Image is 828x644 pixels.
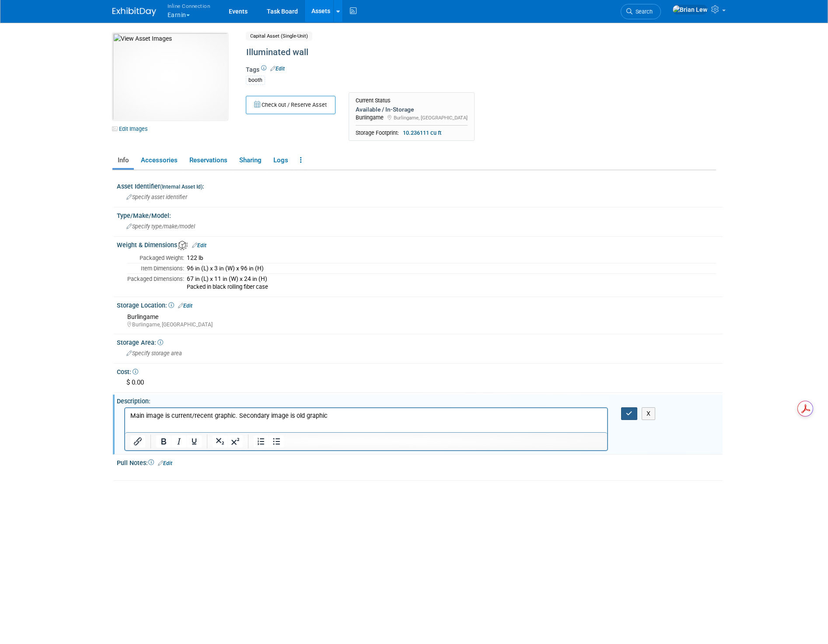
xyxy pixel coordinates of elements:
[126,223,195,230] span: Specify type/make/model
[112,153,134,168] a: Info
[187,435,202,448] button: Underline
[642,407,656,420] button: X
[126,350,182,357] span: Specify storage area
[125,408,608,432] iframe: Rich Text Area
[243,45,644,60] div: Illuminated wall
[246,31,312,41] span: Capital Asset (Single-Unit)
[187,275,716,283] div: 67 in (L) x 11 in (W) x 24 in (H)
[356,114,384,121] span: Burlingame
[400,129,444,137] span: 10.236111 cu ft
[130,435,145,448] button: Insert/edit link
[192,242,206,248] a: Edit
[156,435,171,448] button: Bold
[112,123,151,134] a: Edit Images
[672,5,708,14] img: Brian Lew
[187,283,716,290] div: Packed in black rolling fiber case
[171,435,186,448] button: Italic
[117,395,723,406] div: Description:
[123,376,716,389] div: $ 0.00
[117,180,723,191] div: Asset Identifier :
[246,96,335,114] button: Check out / Reserve Asset
[178,241,188,250] img: Asset Weight and Dimensions
[269,435,284,448] button: Bullet list
[117,339,163,346] span: Storage Area:
[136,153,182,168] a: Accessories
[234,153,266,168] a: Sharing
[394,115,468,121] span: Burlingame, [GEOGRAPHIC_DATA]
[158,460,172,466] a: Edit
[126,194,187,200] span: Specify asset identifier
[117,299,723,310] div: Storage Location:
[213,435,227,448] button: Subscript
[160,184,203,190] small: (Internal Asset Id)
[184,153,232,168] a: Reservations
[228,435,243,448] button: Superscript
[268,153,293,168] a: Logs
[127,253,184,263] td: Packaged Weight:
[270,66,285,72] a: Edit
[246,76,265,85] div: booth
[356,97,468,104] div: Current Status
[127,263,184,274] td: Item Dimensions:
[168,1,210,10] span: Inline Connection
[356,129,468,137] div: Storage Footprint:
[117,209,723,220] div: Type/Make/Model:
[632,8,653,15] span: Search
[621,4,661,19] a: Search
[187,254,716,262] div: 122 lb
[187,265,716,273] div: 96 in (L) x 3 in (W) x 96 in (H)
[246,65,644,91] div: Tags
[127,313,158,320] span: Burlingame
[117,238,723,250] div: Weight & Dimensions
[112,7,156,16] img: ExhibitDay
[117,456,723,468] div: Pull Notes:
[178,303,192,309] a: Edit
[112,33,228,120] img: View Asset Images
[254,435,269,448] button: Numbered list
[127,321,716,329] div: Burlingame, [GEOGRAPHIC_DATA]
[356,105,468,113] div: Available / In-Storage
[127,274,184,292] td: Packaged Dimensions:
[117,365,723,376] div: Cost:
